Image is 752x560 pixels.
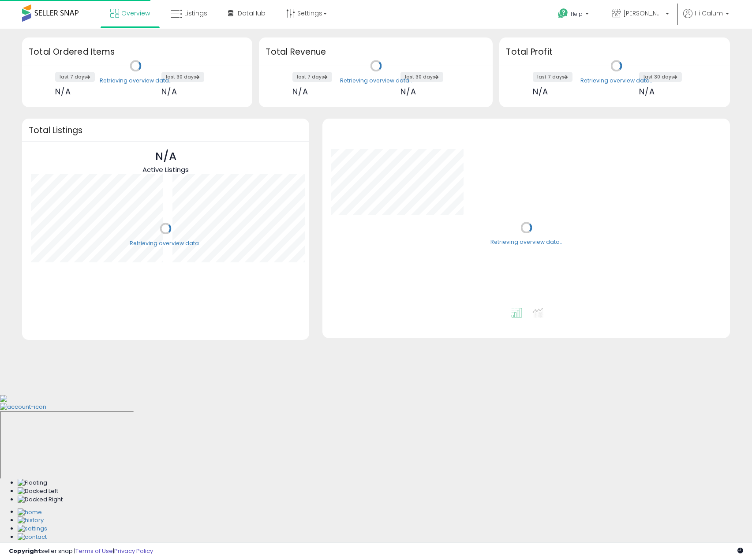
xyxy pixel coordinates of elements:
[238,9,266,18] span: DataHub
[18,533,47,541] img: Contact
[557,8,569,19] i: Get Help
[18,516,44,525] img: History
[100,77,172,85] div: Retrieving overview data..
[18,487,58,496] img: Docked Left
[18,508,42,517] img: Home
[623,9,663,18] span: [PERSON_NAME] Essentials LLC
[121,9,150,18] span: Overview
[695,9,723,18] span: Hi Calum
[490,239,562,246] div: Retrieving overview data..
[18,496,63,504] img: Docked Right
[18,479,47,487] img: Floating
[551,1,598,29] a: Help
[340,77,412,85] div: Retrieving overview data..
[571,10,583,18] span: Help
[18,525,47,533] img: Settings
[683,9,729,29] a: Hi Calum
[580,77,652,85] div: Retrieving overview data..
[184,9,207,18] span: Listings
[130,239,202,247] div: Retrieving overview data..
